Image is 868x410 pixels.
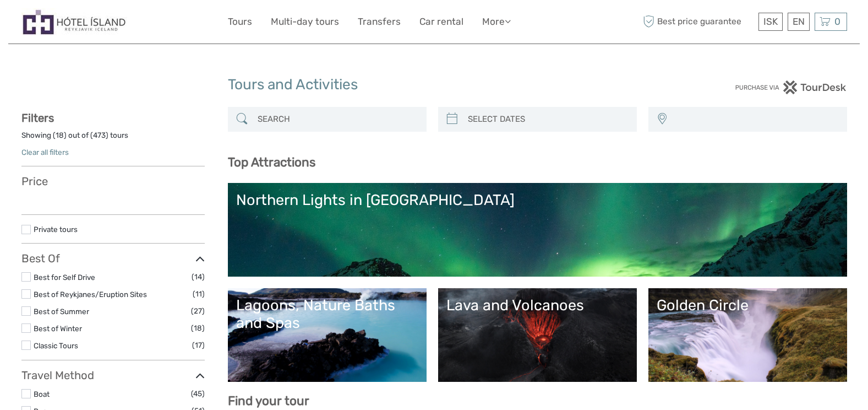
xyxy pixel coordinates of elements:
span: (17) [192,339,205,352]
h3: Best Of [21,252,205,265]
span: 0 [833,16,842,27]
a: Transfers [358,14,401,30]
h1: Tours and Activities [228,76,641,94]
a: Multi-day tours [271,14,339,30]
a: Lagoons, Nature Baths and Spas [236,296,418,374]
a: Private tours [34,225,78,234]
span: (18) [191,322,205,335]
a: Best of Winter [34,324,82,333]
a: Classic Tours [34,341,78,350]
div: Lava and Volcanoes [446,296,629,314]
span: (27) [191,305,205,317]
a: Best of Summer [34,307,89,316]
label: 473 [93,130,106,141]
img: PurchaseViaTourDesk.png [735,80,847,94]
div: EN [788,13,810,31]
a: More [482,14,511,30]
a: Northern Lights in [GEOGRAPHIC_DATA] [236,191,839,268]
strong: Filters [21,111,54,125]
span: Best price guarantee [641,13,756,31]
h3: Price [21,175,205,188]
span: (14) [192,271,205,283]
span: ISK [763,16,778,27]
div: Showing ( ) out of ( ) tours [21,130,205,147]
a: Best for Self Drive [34,273,95,282]
a: Clear all filters [21,148,69,157]
a: Lava and Volcanoes [446,296,629,374]
h3: Travel Method [21,369,205,382]
input: SELECT DATES [463,110,631,129]
div: Northern Lights in [GEOGRAPHIC_DATA] [236,191,839,209]
div: Lagoons, Nature Baths and Spas [236,296,418,332]
div: Golden Circle [657,296,839,314]
a: Car rental [419,14,463,30]
img: Hótel Ísland [21,8,127,35]
a: Tours [228,14,252,30]
input: SEARCH [253,110,421,129]
a: Golden Circle [657,296,839,374]
label: 18 [56,130,64,141]
a: Boat [34,390,50,398]
span: (45) [191,387,205,400]
span: (11) [193,288,205,300]
b: Find your tour [228,393,309,408]
b: Top Attractions [228,155,315,170]
a: Best of Reykjanes/Eruption Sites [34,290,147,299]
